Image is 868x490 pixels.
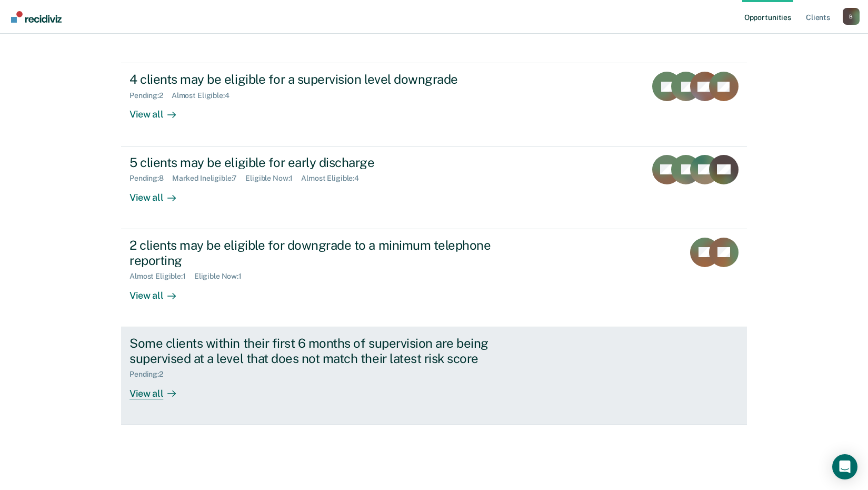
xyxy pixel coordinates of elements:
[172,91,238,100] div: Almost Eligible : 4
[129,91,172,100] div: Pending : 2
[129,155,499,170] div: 5 clients may be eligible for early discharge
[129,370,172,379] div: Pending : 2
[301,174,367,183] div: Almost Eligible : 4
[121,63,747,146] a: 4 clients may be eligible for a supervision level downgradePending:2Almost Eligible:4View all
[129,183,188,203] div: View all
[121,327,747,425] a: Some clients within their first 6 months of supervision are being supervised at a level that does...
[843,8,860,25] div: B
[832,454,857,479] div: Open Intercom Messenger
[129,72,499,87] div: 4 clients may be eligible for a supervision level downgrade
[11,11,62,23] img: Recidiviz
[245,174,301,183] div: Eligible Now : 1
[121,146,747,229] a: 5 clients may be eligible for early dischargePending:8Marked Ineligible:7Eligible Now:1Almost Eli...
[129,379,188,399] div: View all
[129,281,188,301] div: View all
[129,238,499,268] div: 2 clients may be eligible for downgrade to a minimum telephone reporting
[129,100,188,121] div: View all
[129,272,194,281] div: Almost Eligible : 1
[129,336,499,366] div: Some clients within their first 6 months of supervision are being supervised at a level that does...
[121,229,747,327] a: 2 clients may be eligible for downgrade to a minimum telephone reportingAlmost Eligible:1Eligible...
[129,174,172,183] div: Pending : 8
[843,8,860,25] button: Profile dropdown button
[172,174,245,183] div: Marked Ineligible : 7
[194,272,250,281] div: Eligible Now : 1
